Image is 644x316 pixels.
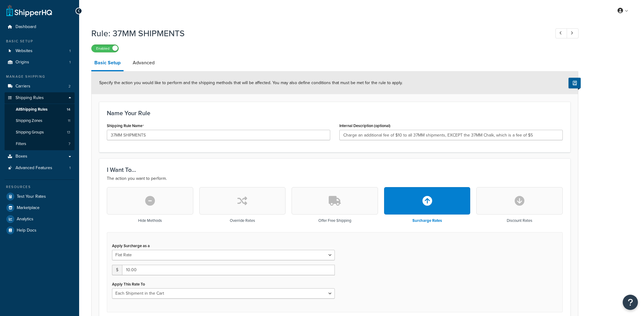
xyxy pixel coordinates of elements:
[16,84,30,89] span: Carriers
[5,81,75,92] a: Carriers2
[99,80,403,86] span: Specify the action you would like to perform and the shipping methods that will be affected. You ...
[569,78,581,88] button: Show Help Docs
[16,60,29,65] span: Origins
[5,184,75,190] div: Resources
[5,115,75,126] li: Shipping Zones
[623,295,638,310] button: Open Resource Center
[555,28,567,38] a: Previous Record
[68,141,70,147] span: 7
[567,28,579,38] a: Next Record
[138,218,162,223] h3: Hide Methods
[67,107,70,112] span: 14
[69,60,71,65] span: 1
[5,138,75,150] a: Filters7
[112,265,122,275] span: $
[318,218,351,223] h3: Offer Free Shipping
[69,48,71,54] span: 1
[107,166,563,173] h3: I Want To...
[107,110,563,116] h3: Name Your Rule
[69,165,71,171] span: 1
[5,162,75,174] a: Advanced Features1
[17,205,40,211] span: Marketplace
[16,141,26,147] span: Filters
[68,84,71,89] span: 2
[5,57,75,68] a: Origins1
[107,175,563,182] p: The action you want to perform.
[67,130,70,135] span: 13
[5,39,75,44] div: Basic Setup
[507,218,532,223] h3: Discount Rates
[5,92,75,150] li: Shipping Rules
[16,48,33,54] span: Websites
[91,27,544,39] h1: Rule: 37MM SHIPMENTS
[92,45,118,52] label: Enabled
[5,202,75,213] a: Marketplace
[5,225,75,236] a: Help Docs
[112,282,145,286] label: Apply This Rate To
[112,243,150,248] label: Apply Surcharge as a
[339,123,390,128] label: Internal Description (optional)
[5,45,75,57] li: Websites
[412,218,442,223] h3: Surcharge Rates
[5,115,75,126] a: Shipping Zones11
[130,55,158,70] a: Advanced
[16,154,27,159] span: Boxes
[16,130,44,135] span: Shipping Groups
[17,228,37,233] span: Help Docs
[230,218,255,223] h3: Override Rates
[5,81,75,92] li: Carriers
[5,162,75,174] li: Advanced Features
[5,74,75,79] div: Manage Shipping
[107,123,144,128] label: Shipping Rule Name
[5,45,75,57] a: Websites1
[5,127,75,138] a: Shipping Groups13
[16,107,47,112] span: All Shipping Rules
[16,95,44,101] span: Shipping Rules
[16,118,42,123] span: Shipping Zones
[17,217,33,222] span: Analytics
[5,127,75,138] li: Shipping Groups
[5,57,75,68] li: Origins
[5,191,75,202] a: Test Your Rates
[5,92,75,104] a: Shipping Rules
[16,24,36,30] span: Dashboard
[16,165,52,171] span: Advanced Features
[5,104,75,115] a: AllShipping Rules14
[68,118,70,123] span: 11
[5,21,75,33] a: Dashboard
[5,151,75,162] a: Boxes
[91,55,124,71] a: Basic Setup
[17,194,46,199] span: Test Your Rates
[5,214,75,225] a: Analytics
[5,138,75,150] li: Filters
